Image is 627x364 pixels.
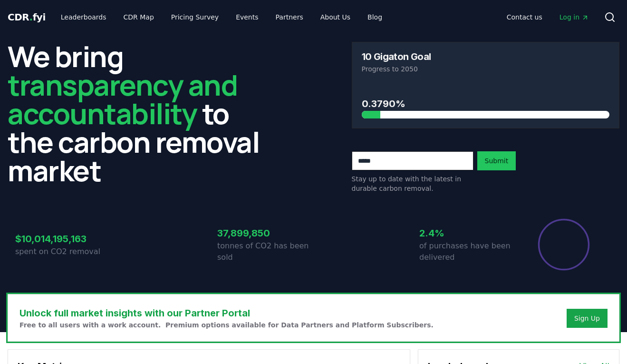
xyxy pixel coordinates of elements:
[15,232,112,246] h3: $10,014,195,163
[499,9,597,26] nav: Main
[537,218,590,271] div: Percentage of sales delivered
[53,9,390,26] nav: Main
[15,246,112,257] p: spent on CO2 removal
[217,240,314,263] p: tonnes of CO2 has been sold
[360,9,390,26] a: Blog
[8,10,46,24] a: CDR.fyi
[268,9,311,26] a: Partners
[559,12,589,22] span: Log in
[8,65,237,133] span: transparency and accountability
[116,9,162,26] a: CDR Map
[352,174,473,193] p: Stay up to date with the latest in durable carbon removal.
[313,9,358,26] a: About Us
[567,309,608,328] button: Sign Up
[8,11,46,23] span: CDR fyi
[8,42,276,185] h2: We bring to the carbon removal market
[228,9,266,26] a: Events
[574,314,600,323] a: Sign Up
[53,9,114,26] a: Leaderboards
[477,151,516,170] button: Submit
[19,306,434,320] h3: Unlock full market insights with our Partner Portal
[362,97,610,111] h3: 0.3790%
[419,240,516,263] p: of purchases have been delivered
[499,9,550,26] a: Contact us
[419,226,516,240] h3: 2.4%
[29,11,33,23] span: .
[552,9,597,26] a: Log in
[164,9,226,26] a: Pricing Survey
[362,52,431,61] h3: 10 Gigaton Goal
[19,320,434,330] p: Free to all users with a work account. Premium options available for Data Partners and Platform S...
[362,64,610,74] p: Progress to 2050
[217,226,314,240] h3: 37,899,850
